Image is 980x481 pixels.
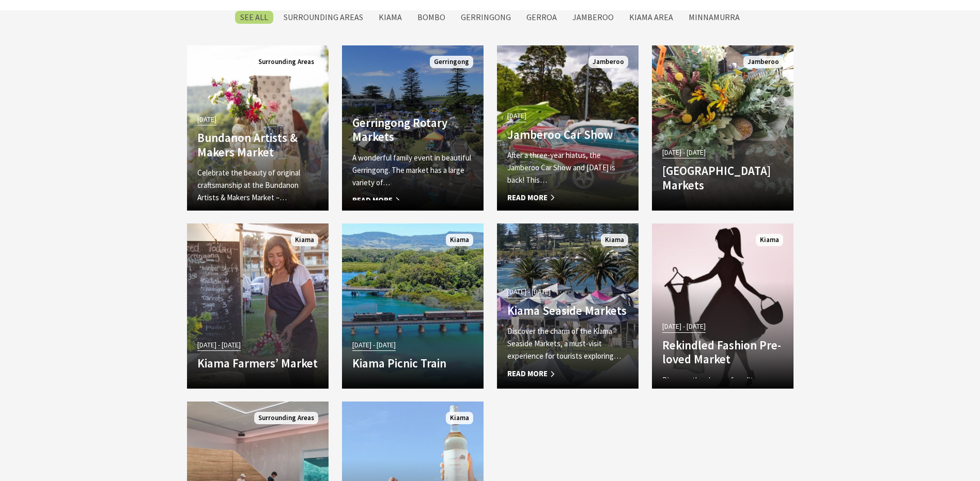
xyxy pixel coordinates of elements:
[187,45,329,211] a: [DATE] Bundanon Artists & Makers Market Celebrate the beauty of original craftsmanship at the Bun...
[662,338,783,366] h4: Rekindled Fashion Pre-loved Market
[412,11,450,24] label: Bombo
[352,194,473,206] span: Read More
[507,325,628,362] p: Discover the charm of the Kiama Seaside Markets, a must-visit experience for tourists exploring…
[374,11,407,24] label: Kiama
[743,56,783,69] span: Jamberoo
[254,412,318,425] span: Surrounding Areas
[430,56,473,69] span: Gerringong
[507,303,628,318] h4: Kiama Seaside Markets
[342,45,484,211] a: Gerringong Rotary Markets A wonderful family event in beautiful Gerringong. The market has a larg...
[197,114,216,125] span: [DATE]
[756,234,783,247] span: Kiama
[352,116,473,144] h4: Gerringong Rotary Markets
[662,147,706,158] span: [DATE] - [DATE]
[507,110,526,122] span: [DATE]
[567,11,619,24] label: Jamberoo
[197,167,318,204] p: Celebrate the beauty of original craftsmanship at the Bundanon Artists & Makers Market –…
[652,45,794,211] a: [DATE] - [DATE] [GEOGRAPHIC_DATA] Markets Jamberoo
[521,11,562,24] label: Gerroa
[342,223,484,389] a: [DATE] - [DATE] Kiama Picnic Train Kiama
[652,223,794,389] a: [DATE] - [DATE] Rekindled Fashion Pre-loved Market Discover the charm of quality pre-loved fashio...
[662,374,783,411] p: Discover the charm of quality pre-loved fashion at this vibrant market, where true designer…
[507,367,628,380] span: Read More
[446,412,473,425] span: Kiama
[507,286,551,298] span: [DATE] - [DATE]
[446,234,473,247] span: Kiama
[662,164,783,192] h4: [GEOGRAPHIC_DATA] Markets
[197,339,241,351] span: [DATE] - [DATE]
[507,191,628,204] span: Read More
[497,223,639,389] a: [DATE] - [DATE] Kiama Seaside Markets Discover the charm of the Kiama Seaside Markets, a must-vis...
[507,149,628,186] p: After a three-year hiatus, the Jamberoo Car Show and [DATE] is back! This…
[352,356,473,371] h4: Kiama Picnic Train
[601,234,628,247] span: Kiama
[254,56,318,69] span: Surrounding Areas
[588,56,628,69] span: Jamberoo
[352,339,396,351] span: [DATE] - [DATE]
[497,45,639,211] a: [DATE] Jamberoo Car Show After a three-year hiatus, the Jamberoo Car Show and [DATE] is back! Thi...
[456,11,516,24] label: Gerringong
[197,356,318,371] h4: Kiama Farmers’ Market
[683,11,745,24] label: Minnamurra
[197,131,318,159] h4: Bundanon Artists & Makers Market
[235,11,273,24] label: SEE All
[187,223,329,389] a: [DATE] - [DATE] Kiama Farmers’ Market Kiama
[278,11,368,24] label: Surrounding Areas
[352,152,473,189] p: A wonderful family event in beautiful Gerringong. The market has a large variety of…
[662,320,706,332] span: [DATE] - [DATE]
[291,234,318,247] span: Kiama
[507,127,628,142] h4: Jamberoo Car Show
[624,11,678,24] label: Kiama Area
